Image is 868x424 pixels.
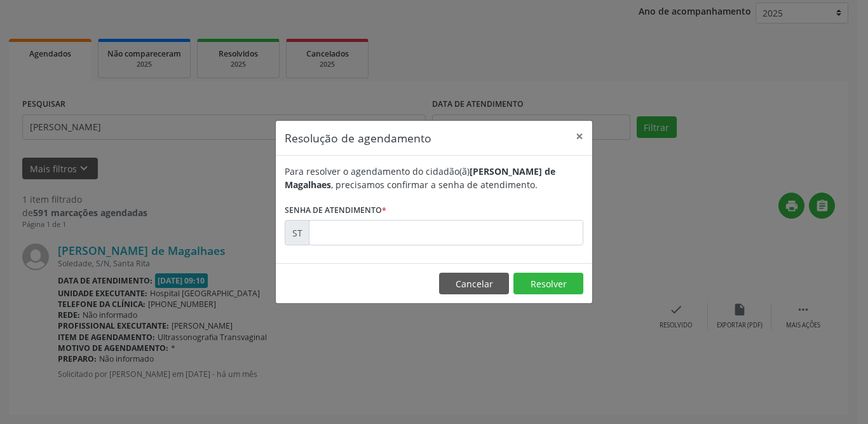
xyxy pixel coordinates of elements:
label: Senha de atendimento [285,200,386,220]
h5: Resolução de agendamento [285,130,431,146]
div: ST [285,220,309,245]
button: Close [567,121,592,152]
button: Resolver [513,273,583,294]
b: [PERSON_NAME] de Magalhaes [285,165,555,191]
div: Para resolver o agendamento do cidadão(ã) , precisamos confirmar a senha de atendimento. [285,165,583,191]
button: Cancelar [439,273,509,294]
